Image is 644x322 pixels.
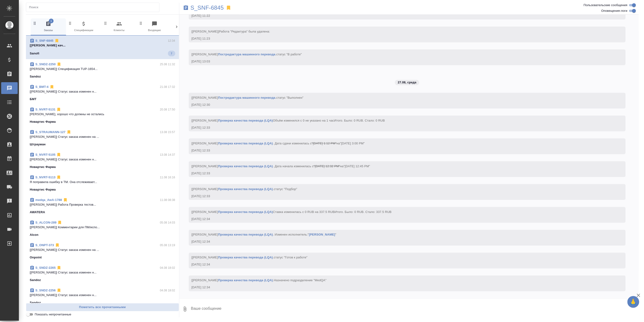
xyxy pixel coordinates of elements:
svg: Отписаться [57,220,62,225]
p: Sandoz [30,74,41,79]
a: S_SNDZ-2250 [35,62,56,66]
button: 🙏 [627,296,639,308]
a: Проверка качества перевода (LQA) [218,279,273,282]
a: S_SNDZ-2265 [35,266,56,269]
a: S_STRAUMANN-127 [35,130,66,134]
div: [DATE] 12:34 [192,217,609,221]
svg: Зажми и перетащи, чтобы поменять порядок вкладок [33,21,37,25]
svg: Отписаться [67,130,71,135]
a: Проверка качества перевода (LQA) [218,187,273,191]
span: Итого. Было: 0 RUB. Стало: 337.5 RUB [335,210,392,214]
p: Я поправила ошибку в ТМ. Она отслеживает... [30,180,175,184]
div: S_SNF-684512:34[[PERSON_NAME] кач...Sanofi7 [26,36,179,59]
div: [DATE] 12:33 [192,148,609,153]
span: статус "Готов к работе" [274,256,308,259]
p: S_SNF-6845 [191,5,224,10]
p: [[PERSON_NAME]] Комментарии для ПМ/испо... [30,225,175,230]
p: 05.08 14:03 [160,220,175,225]
div: [DATE] 11:22 [192,13,609,18]
svg: Отписаться [56,152,61,157]
svg: Отписаться [57,265,61,270]
span: Показать непрочитанные [35,312,71,317]
a: S_BMT-4 [35,85,49,89]
span: [[PERSON_NAME] . [192,187,297,191]
a: Проверка качества перевода (LQA) [218,164,273,168]
span: [[PERSON_NAME] Ставка изменилась с 0 RUB на 337.5 RUB [192,210,392,214]
a: Постредактура машинного перевода [218,53,275,56]
span: [[PERSON_NAME] . Дата сдачи изменилась с на [192,142,365,145]
input: Поиск [29,4,159,11]
a: S_SNDZ-2256 [35,289,56,292]
div: [DATE] 13:03 [192,59,609,64]
div: S_SNDZ-226504.08 18:02[[PERSON_NAME]] Статус заказа изменен н...Sandoz [26,263,179,285]
span: 1 [49,19,54,23]
div: [DATE] 12:33 [192,171,609,176]
p: 04.08 18:02 [160,265,175,270]
p: Новартис Фарма [30,187,56,192]
p: 21.08 17:32 [160,85,175,89]
span: Входящие [139,21,170,33]
p: 13.08 14:37 [160,152,175,157]
a: Постредактура машинного перевода [218,96,275,99]
svg: Отписаться [57,62,61,67]
p: Onpoint [30,255,42,260]
p: БМТ [30,97,37,102]
span: [[PERSON_NAME] . Изменен исполнитель: [192,233,336,236]
span: 7 [168,51,175,56]
span: [[PERSON_NAME] . [192,279,326,282]
a: S_NVRT-5113 [35,175,55,179]
a: [PERSON_NAME] [309,233,335,236]
span: Работа "Редактура" была удалена: [219,30,270,33]
span: Заказы [33,21,64,33]
p: AWATERA [30,210,45,215]
span: статус "Подбор" [274,187,297,191]
a: Проверка качества перевода (LQA) [218,119,273,122]
span: 🙏 [629,297,637,307]
span: статус "Выполнен" [276,96,303,99]
svg: Отписаться [55,243,60,248]
span: "[DATE] 1:12 PM" [312,142,336,145]
p: 27.08, среда [398,80,416,85]
a: medqa_AwA-1788 [35,198,62,202]
p: 12:34 [168,38,175,43]
div: S_STRAUMANN-12713.08 15:57[[PERSON_NAME]] Статус заказа изменен на ...Штрауман [26,127,179,150]
span: Итого. Было: 0 RUB. Стало: 0 RUB [334,119,385,122]
a: S_ALCON-289 [35,221,56,224]
svg: Отписаться [56,107,61,112]
svg: Зажми и перетащи, чтобы поменять порядок вкладок [139,21,143,25]
svg: Отписаться [54,38,59,43]
a: Проверка качества перевода (LQA) [218,142,273,145]
div: S_ALCON-28905.08 14:03[[PERSON_NAME]] Комментарии для ПМ/испо...Alcon [26,217,179,240]
svg: Отписаться [57,288,61,293]
p: [[PERSON_NAME]] Спецификация TUP-1654... [30,67,175,71]
div: S_NVRT-510513.08 14:37[[PERSON_NAME]] Статус заказа изменен н...Новартис Фарма [26,150,179,172]
div: medqa_AwA-178811.08 08:38[[PERSON_NAME]] Работа Проверка тестов...AWATERA [26,195,179,217]
span: Пометить все прочитанными [29,305,176,310]
p: Sandoz [30,278,41,282]
span: [[PERSON_NAME] . Дата начала изменилась с на [192,164,370,168]
div: [DATE] 12:33 [192,194,609,199]
svg: Отписаться [63,198,68,202]
span: "[DATE] 3:00 PM" [340,142,365,145]
p: [[PERSON_NAME] кач... [30,43,175,48]
p: 04.08 18:02 [160,288,175,293]
p: [[PERSON_NAME]] Работа Проверка тестов... [30,202,175,207]
span: "[DATE] 12:45 PM" [344,164,370,168]
div: S_BMT-421.08 17:32[[PERSON_NAME]] Статус заказа изменен н...БМТ [26,82,179,104]
svg: Зажми и перетащи, чтобы поменять порядок вкладок [68,21,72,25]
p: [[PERSON_NAME]] Статус заказа изменен н... [30,293,175,298]
a: Проверка качества перевода (LQA) [218,233,273,236]
span: статус "В работе" [276,53,302,56]
p: 11.08 08:38 [160,198,175,202]
svg: Зажми и перетащи, чтобы поменять порядок вкладок [103,21,108,25]
span: [[PERSON_NAME] Объём изменился с 0 не указано на 1 час [192,119,385,122]
a: Проверка качества перевода (LQA) [218,256,273,259]
div: [DATE] 12:34 [192,240,609,244]
div: [DATE] 12:34 [192,285,609,290]
p: Новартис Фарма [30,119,56,124]
a: S_ONPT-373 [35,243,54,247]
div: [DATE] 11:23 [192,36,609,41]
span: "[DATE] 12:32 PM" [314,164,340,168]
div: [DATE] 12:30 [192,102,609,107]
button: Пометить все прочитанными [26,303,179,311]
